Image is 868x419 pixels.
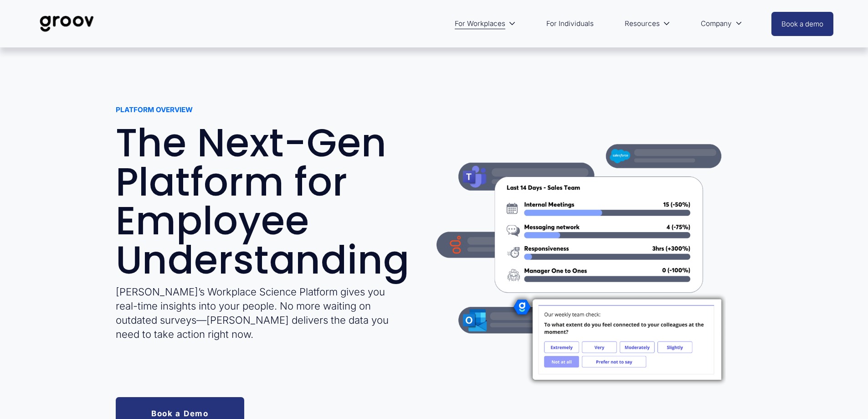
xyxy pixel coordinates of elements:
img: Groov | Workplace Science Platform | Unlock Performance | Drive Results [35,9,99,39]
span: Company [701,17,732,30]
p: [PERSON_NAME]’s Workplace Science Platform gives you real-time insights into your people. No more... [116,285,405,341]
h1: The Next-Gen Platform for Employee Understanding [116,124,431,280]
a: folder dropdown [696,13,747,35]
a: folder dropdown [450,13,520,35]
a: Book a demo [771,12,833,36]
a: folder dropdown [620,13,675,35]
span: Resources [625,17,660,30]
span: For Workplaces [455,17,505,30]
a: For Individuals [542,13,598,35]
strong: PLATFORM OVERVIEW [116,105,193,114]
